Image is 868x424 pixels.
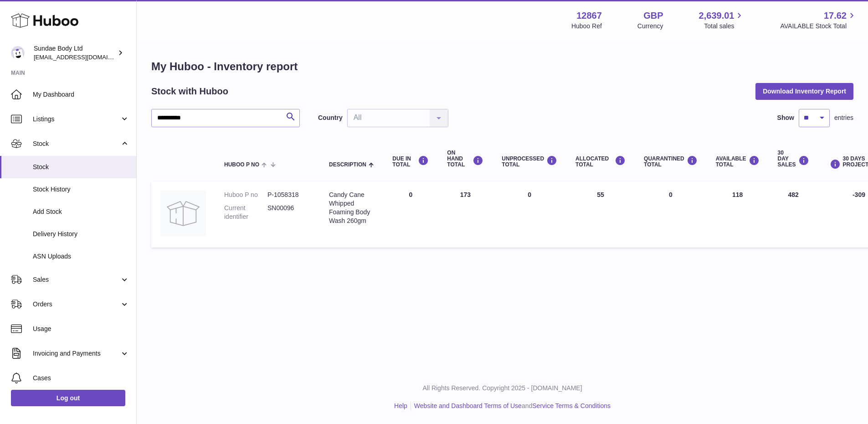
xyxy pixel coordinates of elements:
[532,402,611,409] a: Service Terms & Conditions
[267,204,311,221] dd: SN00096
[329,191,374,225] div: Candy Cane Whipped Foaming Body Wash 260gm
[33,163,129,171] span: Stock
[755,83,853,99] button: Download Inventory Report
[33,325,129,333] span: Usage
[824,10,847,22] span: 17.62
[780,10,857,31] a: 17.62 AVAILABLE Stock Total
[34,53,134,61] span: [EMAIL_ADDRESS][DOMAIN_NAME]
[699,10,734,22] span: 2,639.01
[566,181,635,248] td: 55
[571,22,602,31] div: Huboo Ref
[669,191,673,198] span: 0
[33,140,120,148] span: Stock
[33,90,129,99] span: My Dashboard
[33,374,129,383] span: Cases
[33,185,129,194] span: Stock History
[160,191,206,236] img: product image
[493,181,566,248] td: 0
[643,10,663,22] strong: GBP
[33,252,129,261] span: ASN Uploads
[267,191,311,199] dd: P-1058318
[33,349,120,358] span: Invoicing and Payments
[383,181,438,248] td: 0
[704,22,745,31] span: Total sales
[502,155,557,168] div: UNPROCESSED Total
[33,275,120,284] span: Sales
[329,162,366,168] span: Description
[438,181,493,248] td: 173
[224,162,259,168] span: Huboo P no
[414,402,522,409] a: Website and Dashboard Terms of Use
[780,22,857,31] span: AVAILABLE Stock Total
[151,59,853,74] h1: My Huboo - Inventory report
[33,300,120,309] span: Orders
[834,114,853,122] span: entries
[392,155,429,168] div: DUE IN TOTAL
[777,114,794,122] label: Show
[34,44,116,62] div: Sundae Body Ltd
[33,115,120,124] span: Listings
[224,191,267,199] dt: Huboo P no
[394,402,407,409] a: Help
[576,10,602,22] strong: 12867
[33,230,129,238] span: Delivery History
[699,10,745,31] a: 2,639.01 Total sales
[224,204,267,221] dt: Current identifier
[637,22,663,31] div: Currency
[11,390,125,406] a: Log out
[769,181,818,248] td: 482
[447,150,483,168] div: ON HAND Total
[33,207,129,216] span: Add Stock
[575,155,626,168] div: ALLOCATED Total
[411,402,611,410] li: and
[778,150,809,168] div: 30 DAY SALES
[716,155,760,168] div: AVAILABLE Total
[11,46,25,60] img: felicity@sundaebody.com
[151,85,228,98] h2: Stock with Huboo
[144,384,861,393] p: All Rights Reserved. Copyright 2025 - [DOMAIN_NAME]
[707,181,769,248] td: 118
[318,114,343,122] label: Country
[644,155,698,168] div: QUARANTINED Total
